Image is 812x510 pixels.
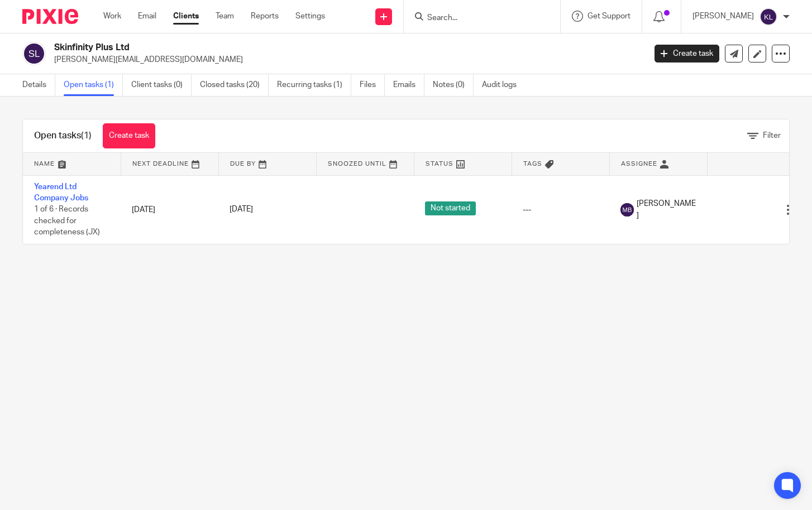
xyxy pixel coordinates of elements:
[138,11,156,22] a: Email
[34,205,100,236] span: 1 of 6 · Records checked for completeness (JX)
[277,74,351,96] a: Recurring tasks (1)
[637,198,696,221] span: [PERSON_NAME]
[54,54,638,65] p: [PERSON_NAME][EMAIL_ADDRESS][DOMAIN_NAME]
[360,74,385,96] a: Files
[523,204,598,215] div: ---
[34,130,92,142] h1: Open tasks
[34,183,88,202] a: Yearend Ltd Company Jobs
[426,161,453,167] span: Status
[393,74,424,96] a: Emails
[655,45,719,62] a: Create task
[425,201,476,215] span: Not started
[22,9,78,24] img: Pixie
[81,131,92,140] span: (1)
[433,74,474,96] a: Notes (0)
[103,123,155,148] a: Create task
[173,11,199,22] a: Clients
[763,132,781,139] span: Filter
[482,74,525,96] a: Audit logs
[328,161,386,167] span: Snoozed Until
[295,11,325,22] a: Settings
[22,74,55,96] a: Details
[760,8,777,26] img: svg%3E
[216,11,234,22] a: Team
[22,42,46,65] img: svg%3E
[64,74,123,96] a: Open tasks (1)
[121,175,218,244] td: [DATE]
[54,42,521,54] h2: Skinfinity Plus Ltd
[230,206,253,214] span: [DATE]
[251,11,279,22] a: Reports
[620,203,634,216] img: svg%3E
[692,11,754,22] p: [PERSON_NAME]
[426,13,527,23] input: Search
[131,74,192,96] a: Client tasks (0)
[103,11,121,22] a: Work
[587,12,631,20] span: Get Support
[200,74,269,96] a: Closed tasks (20)
[523,161,542,167] span: Tags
